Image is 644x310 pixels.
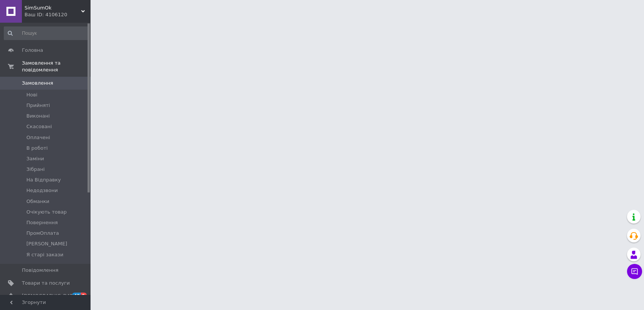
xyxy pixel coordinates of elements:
[26,155,44,162] span: Заміни
[26,209,67,215] span: Очікують товар
[22,280,70,287] span: Товари та послуги
[26,113,50,119] span: Виконані
[22,47,43,54] span: Головна
[26,91,37,98] span: Нові
[26,198,49,205] span: Обманки
[22,80,53,87] span: Замовлення
[25,5,81,11] span: SimSumOk
[26,134,50,141] span: Оплачені
[26,177,61,183] span: На Відправку
[26,123,52,130] span: Скасовані
[72,293,81,299] span: 48
[627,264,642,279] button: Чат з покупцем
[22,267,58,274] span: Повідомлення
[22,60,91,73] span: Замовлення та повідомлення
[26,219,58,226] span: Повернення
[81,293,87,299] span: 5
[26,230,59,237] span: ПромОплата
[26,102,50,109] span: Прийняті
[25,11,91,18] div: Ваш ID: 4106120
[26,166,45,173] span: Зібрані
[26,145,48,152] span: В роботі
[4,26,89,40] input: Пошук
[26,240,67,247] span: [PERSON_NAME]
[22,293,78,299] span: [DEMOGRAPHIC_DATA]
[26,187,58,194] span: Недодзвони
[26,251,63,258] span: Я старі закази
